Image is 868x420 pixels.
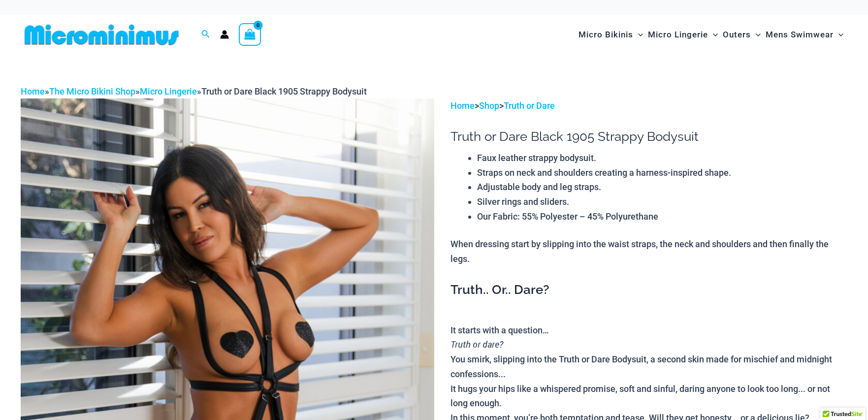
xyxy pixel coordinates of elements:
span: Micro Bikinis [579,22,633,47]
i: Truth or dare? [450,338,503,350]
span: Micro Lingerie [648,22,708,47]
h1: Truth or Dare Black 1905 Strappy Bodysuit [450,129,847,144]
nav: Site Navigation [575,18,848,51]
a: Truth or Dare [504,100,555,111]
a: Shop [479,100,499,111]
span: Menu Toggle [834,22,843,47]
a: Micro Lingerie [140,86,197,97]
li: Faux leather strappy bodysuit. [477,151,847,165]
li: Our Fabric: 55% Polyester – 45% Polyurethane [477,209,847,224]
a: Account icon link [220,30,229,39]
li: Adjustable body and leg straps. [477,180,847,194]
span: Menu Toggle [751,22,761,47]
a: The Micro Bikini Shop [49,86,135,97]
a: OutersMenu ToggleMenu Toggle [720,20,763,50]
span: Mens Swimwear [766,22,834,47]
a: Search icon link [201,29,210,41]
span: » » » [21,86,367,97]
a: Home [21,86,45,97]
p: > > [450,98,847,113]
a: View Shopping Cart, empty [239,23,261,46]
a: Micro LingerieMenu ToggleMenu Toggle [645,20,720,50]
img: MM SHOP LOGO FLAT [21,24,183,46]
p: When dressing start by slipping into the waist straps, the neck and shoulders and then finally th... [450,237,847,266]
h3: Truth.. Or.. Dare? [450,282,847,298]
a: Micro BikinisMenu ToggleMenu Toggle [576,20,645,50]
span: Truth or Dare Black 1905 Strappy Bodysuit [201,86,367,97]
a: Mens SwimwearMenu ToggleMenu Toggle [763,20,846,50]
span: Menu Toggle [633,22,643,47]
span: Menu Toggle [708,22,718,47]
li: Silver rings and sliders. [477,194,847,209]
a: Home [450,100,475,111]
li: Straps on neck and shoulders creating a harness-inspired shape. [477,165,847,180]
span: Outers [723,22,751,47]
